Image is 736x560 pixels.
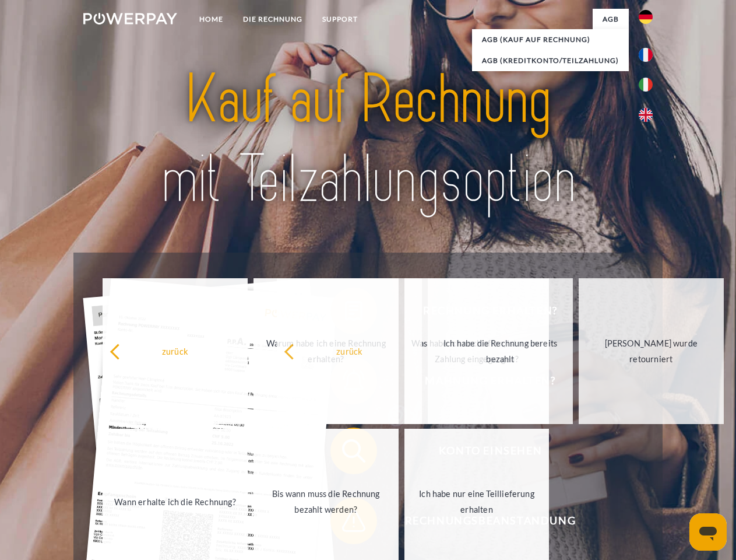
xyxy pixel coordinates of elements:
div: zurück [110,343,241,359]
div: Wann erhalte ich die Rechnung? [110,494,241,509]
img: title-powerpay_de.svg [111,56,625,223]
a: SUPPORT [312,9,368,30]
div: Ich habe nur eine Teillieferung erhalten [411,486,543,517]
a: AGB (Kauf auf Rechnung) [472,29,629,50]
div: Warum habe ich eine Rechnung erhalten? [260,335,392,367]
a: Home [189,9,233,30]
div: Ich habe die Rechnung bereits bezahlt [435,335,566,367]
a: agb [593,9,629,30]
img: de [639,10,653,24]
a: AGB (Kreditkonto/Teilzahlung) [472,50,629,71]
div: [PERSON_NAME] wurde retourniert [586,335,717,367]
img: en [639,108,653,122]
img: fr [639,48,653,62]
div: Bis wann muss die Rechnung bezahlt werden? [260,486,392,517]
a: DIE RECHNUNG [233,9,312,30]
div: zurück [284,343,415,359]
img: it [639,78,653,92]
img: logo-powerpay-white.svg [83,13,177,24]
iframe: Schaltfläche zum Öffnen des Messaging-Fensters [689,513,727,551]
